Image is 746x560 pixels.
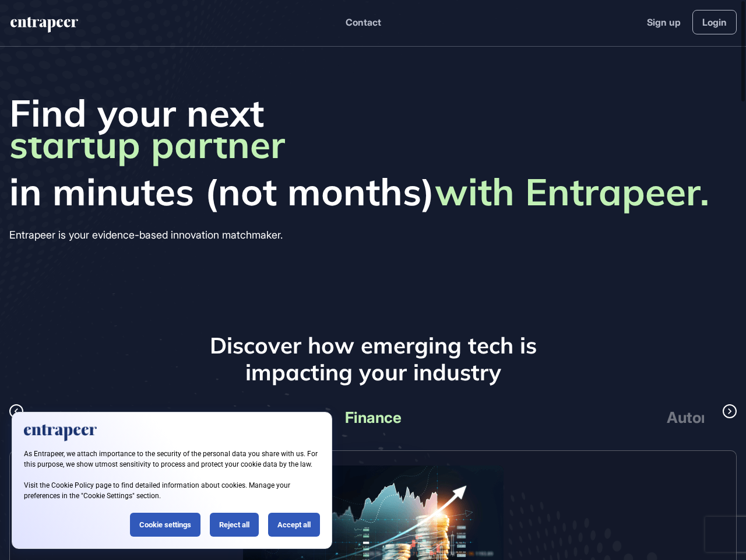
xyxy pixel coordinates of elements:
[210,404,536,432] div: Finance
[9,17,79,37] a: entrapeer-logo
[9,90,737,135] span: Find your next
[9,169,737,214] span: in minutes (not months)
[9,332,737,359] h3: Discover how emerging tech is
[435,168,709,215] strong: with Entrapeer.
[346,15,381,30] button: Contact
[647,15,681,29] a: Sign up
[692,10,737,34] a: Login
[9,226,737,244] div: Entrapeer is your evidence-based innovation matchmaker.
[9,359,737,386] h3: impacting your industry
[9,122,285,169] span: startup partner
